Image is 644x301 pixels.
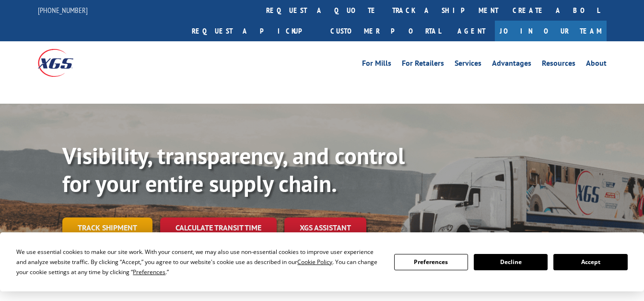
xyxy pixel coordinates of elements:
[38,5,88,15] a: [PHONE_NUMBER]
[160,217,277,238] a: Calculate transit time
[586,60,607,70] a: About
[362,60,391,70] a: For Mills
[284,217,366,238] a: XGS ASSISTANT
[553,254,627,270] button: Accept
[474,254,548,270] button: Decline
[394,254,468,270] button: Preferences
[542,60,575,70] a: Resources
[185,21,323,41] a: Request a pickup
[495,21,607,41] a: Join Our Team
[16,247,382,277] div: We use essential cookies to make our site work. With your consent, we may also use non-essential ...
[492,60,531,70] a: Advantages
[297,258,332,266] span: Cookie Policy
[133,268,165,276] span: Preferences
[62,141,405,198] b: Visibility, transparency, and control for your entire supply chain.
[455,60,481,70] a: Services
[62,217,152,238] a: Track shipment
[402,60,444,70] a: For Retailers
[323,21,448,41] a: Customer Portal
[448,21,495,41] a: Agent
